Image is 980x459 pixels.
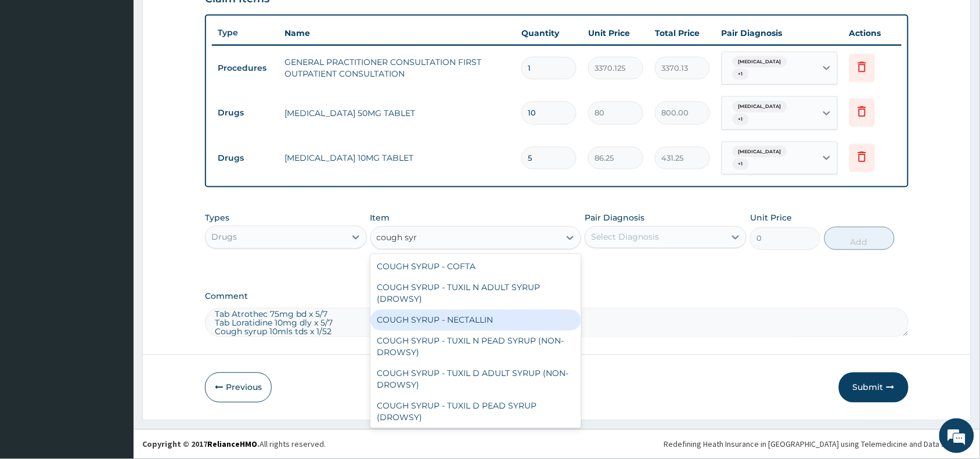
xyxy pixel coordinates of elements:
td: Drugs [212,102,279,124]
div: Redefining Heath Insurance in [GEOGRAPHIC_DATA] using Telemedicine and Data Science! [664,439,971,450]
span: + 1 [733,114,749,125]
span: We're online! [67,146,160,263]
div: COUGH SYRUP - COFTA [370,256,582,277]
td: [MEDICAL_DATA] 10MG TABLET [279,146,516,169]
button: Previous [205,373,272,403]
textarea: Type your message and hit 'Enter' [6,317,221,357]
th: Total Price [649,21,716,45]
button: Submit [839,373,909,403]
th: Unit Price [582,21,649,45]
footer: All rights reserved. [134,429,980,459]
span: + 1 [733,158,749,170]
div: Drugs [211,232,237,243]
td: [MEDICAL_DATA] 50MG TABLET [279,102,516,125]
th: Actions [844,21,902,45]
label: Pair Diagnosis [585,212,644,223]
label: Comment [205,292,909,302]
th: Type [212,22,279,44]
span: [MEDICAL_DATA] [733,146,787,158]
td: Drugs [212,147,279,169]
div: COUGH SYRUP - TUXIL D ADULT SYRUP (NON-DROWSY) [370,363,582,396]
label: Unit Price [750,212,792,223]
div: Chat with us now [60,65,195,80]
img: d_794563401_company_1708531726252_794563401 [21,58,47,87]
div: COUGH SYRUP - TUXIL D PEAD SYRUP (DROWSY) [370,396,582,428]
th: Quantity [516,21,582,45]
th: Pair Diagnosis [716,21,844,45]
div: COUGH SYRUP - TUXIL N PEAD SYRUP (NON-DROWSY) [370,331,582,363]
div: Minimize live chat window [190,6,218,34]
button: Add [824,227,895,250]
strong: Copyright © 2017 . [142,439,260,450]
a: RelianceHMO [207,439,257,450]
td: GENERAL PRACTITIONER CONSULTATION FIRST OUTPATIENT CONSULTATION [279,50,516,85]
div: Select Diagnosis [591,232,659,243]
label: Item [370,212,390,223]
span: + 1 [733,68,749,80]
th: Name [279,21,516,45]
span: [MEDICAL_DATA] [733,56,787,68]
label: Types [205,213,229,223]
td: Procedures [212,57,279,79]
div: COUGH SYRUP - NECTALLIN [370,310,582,331]
div: COUGH SYRUP - TUXIL N ADULT SYRUP (DROWSY) [370,277,582,310]
span: [MEDICAL_DATA] [733,101,787,113]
